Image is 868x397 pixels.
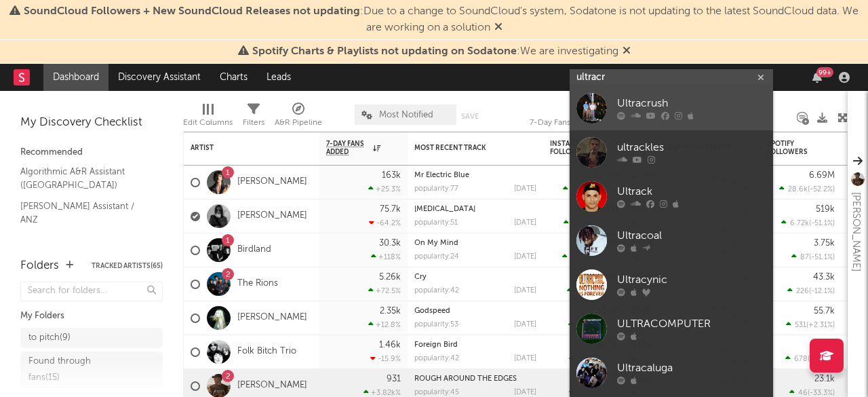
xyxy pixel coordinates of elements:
[530,115,631,131] div: 7-Day Fans Added (7-Day Fans Added)
[514,287,536,295] div: [DATE]
[570,174,773,219] a: Ultrack
[790,220,809,227] span: 6.72k
[414,144,516,152] div: Most Recent Track
[786,320,835,329] div: ( )
[237,346,296,358] a: Folk Bitch Trio
[20,115,163,131] div: My Discovery Checklist
[811,254,833,261] span: -51.1 %
[414,389,459,396] div: popularity: 45
[414,219,458,227] div: popularity: 51
[370,354,401,363] div: -15.9 %
[800,254,809,261] span: 87
[570,307,773,351] a: ULTRACOMPUTER
[210,64,257,91] a: Charts
[368,185,401,193] div: +25.3 %
[237,244,271,256] a: Birdland
[20,145,163,161] div: Recommended
[514,355,536,362] div: [DATE]
[617,184,766,200] div: Ultrack
[24,6,859,33] span: : Due to a change to SoundCloud's system, Sodatone is not updating to the latest SoundCloud data....
[368,320,401,329] div: +12.8 %
[20,308,163,324] div: My Folders
[183,115,233,131] div: Edit Columns
[562,252,618,261] div: ( )
[617,360,766,377] div: Ultracaluga
[461,113,479,120] button: Save
[237,380,307,392] a: [PERSON_NAME]
[387,375,401,383] div: 931
[570,263,773,307] a: Ultracynic
[414,307,450,315] a: Godspeed
[569,354,618,363] div: ( )
[252,46,517,57] span: Spotify Charts & Playlists not updating on Sodatone
[787,286,835,295] div: ( )
[379,111,433,119] span: Most Notified
[623,46,631,57] span: Dismiss
[785,354,835,363] div: ( )
[414,172,469,179] a: Mr Electric Blue
[530,98,631,137] div: 7-Day Fans Added (7-Day Fans Added)
[368,286,401,295] div: +72.5 %
[795,322,806,329] span: 531
[243,98,264,137] div: Filters
[371,252,401,261] div: +118 %
[814,375,835,383] div: 23.1k
[809,171,835,180] div: 6.69M
[848,192,864,271] div: [PERSON_NAME]
[570,69,773,86] input: Search for artists
[570,86,773,130] a: Ultracrush
[414,172,536,179] div: Mr Electric Blue
[617,316,766,333] div: ULTRACOMPUTER
[779,185,835,193] div: ( )
[796,288,809,295] span: 226
[414,375,536,383] div: ROUGH AROUND THE EDGES
[414,355,459,362] div: popularity: 42
[363,388,401,397] div: +3.82k %
[237,312,307,324] a: [PERSON_NAME]
[568,320,618,329] div: ( )
[24,6,360,17] span: SoundCloud Followers + New SoundCloud Releases not updating
[816,205,835,214] div: 519k
[794,356,808,363] span: 678
[191,144,292,152] div: Artist
[414,287,459,295] div: popularity: 42
[564,219,618,227] div: ( )
[567,286,618,295] div: ( )
[816,67,833,77] div: 99 +
[563,185,618,193] div: ( )
[617,140,766,156] div: ultrackles
[617,96,766,112] div: Ultracrush
[808,322,833,329] span: +2.31 %
[326,140,370,156] span: 7-Day Fans Added
[811,220,833,227] span: -51.1 %
[810,186,833,193] span: -52.2 %
[414,240,458,247] a: On My Mind
[275,115,322,131] div: A&R Pipeline
[108,64,210,91] a: Discovery Assistant
[414,185,458,193] div: popularity: 77
[788,186,808,193] span: 28.6k
[814,239,835,248] div: 3.75k
[414,307,536,315] div: Godspeed
[20,328,163,348] a: to pitch(9)
[791,252,835,261] div: ( )
[781,219,835,227] div: ( )
[514,389,536,396] div: [DATE]
[379,239,401,248] div: 30.3k
[20,258,59,274] div: Folders
[92,263,163,269] button: Tracked Artists(65)
[20,164,149,192] a: Algorithmic A&R Assistant ([GEOGRAPHIC_DATA])
[414,341,536,349] div: Foreign Bird
[275,98,322,137] div: A&R Pipeline
[237,176,307,188] a: [PERSON_NAME]
[379,341,401,349] div: 1.46k
[20,199,149,227] a: [PERSON_NAME] Assistant / ANZ
[20,282,163,301] input: Search for folders...
[237,210,307,222] a: [PERSON_NAME]
[252,46,618,57] span: : We are investigating
[414,341,458,349] a: Foreign Bird
[20,352,163,388] a: Found through fans(15)
[814,307,835,316] div: 55.7k
[380,205,401,214] div: 75.7k
[28,330,71,346] div: to pitch ( 9 )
